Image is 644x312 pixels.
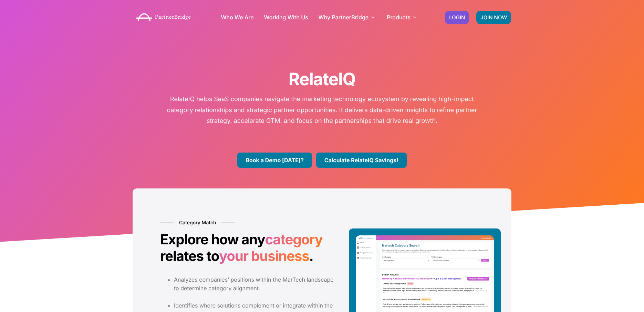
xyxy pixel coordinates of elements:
a: LOGIN [445,11,469,24]
span: category [265,231,322,248]
a: Products [387,14,418,20]
h1: RelateIQ [133,69,511,90]
span: LOGIN [449,15,465,20]
a: Why PartnerBridge [319,14,377,20]
p: RelateIQ helps SaaS companies navigate the marketing technology ecosystem by revealing high-impac... [162,94,482,127]
li: Analyzes companies’ positions within the MarTech landscape to determine category alignment. [174,275,339,293]
a: Who We Are [221,14,253,20]
a: JOIN NOW [476,11,511,24]
a: Book a Demo [DATE]? [237,153,312,168]
a: Calculate RelateIQ Savings! [316,153,407,168]
span: JOIN NOW [480,15,507,20]
a: Working With Us [264,14,308,20]
span: your business [219,248,309,264]
h2: Explore how any relates to . [160,231,339,264]
h6: Category Match [160,220,235,226]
